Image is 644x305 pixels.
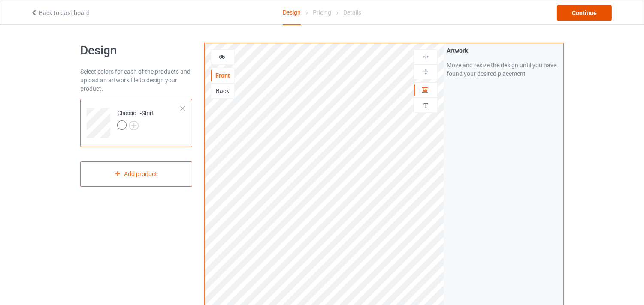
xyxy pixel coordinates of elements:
[80,99,192,147] div: Classic T-Shirt
[343,0,361,24] div: Details
[80,67,192,93] div: Select colors for each of the products and upload an artwork file to design your product.
[557,5,612,21] div: Continue
[211,71,234,80] div: Front
[80,43,192,58] h1: Design
[129,121,139,130] img: svg+xml;base64,PD94bWwgdmVyc2lvbj0iMS4wIiBlbmNvZGluZz0iVVRGLTgiPz4KPHN2ZyB3aWR0aD0iMjJweCIgaGVpZ2...
[30,9,90,16] a: Back to dashboard
[422,101,430,109] img: svg%3E%0A
[80,161,192,187] div: Add product
[283,0,301,25] div: Design
[447,46,560,55] div: Artwork
[117,109,154,129] div: Classic T-Shirt
[422,68,430,76] img: svg%3E%0A
[447,61,560,78] div: Move and resize the design until you have found your desired placement
[211,87,234,95] div: Back
[313,0,331,24] div: Pricing
[422,53,430,61] img: svg%3E%0A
